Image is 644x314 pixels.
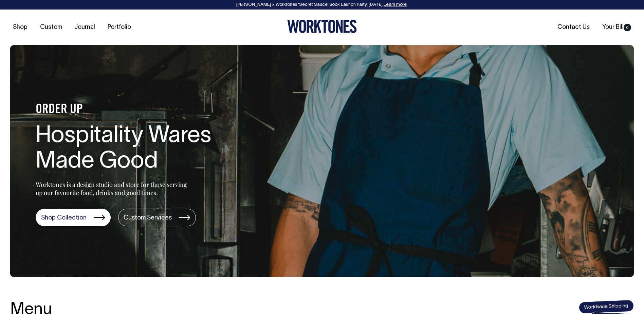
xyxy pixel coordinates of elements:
[36,180,190,197] p: Worktones is a design studio and store for those serving up our favourite food, drinks and good t...
[578,300,634,314] span: Worldwide Shipping
[37,22,65,33] a: Custom
[36,103,253,117] h4: ORDER UP
[105,22,134,33] a: Portfolio
[36,209,111,226] a: Shop Collection
[118,209,196,226] a: Custom Services
[10,22,30,33] a: Shop
[7,2,637,7] div: [PERSON_NAME] × Worktones ‘Secret Sauce’ Book Launch Party, [DATE]. .
[384,3,407,7] a: Learn more
[72,22,98,33] a: Journal
[600,22,634,33] a: Your Bill0
[624,24,631,31] span: 0
[555,22,592,33] a: Contact Us
[36,124,253,175] h1: Hospitality Wares Made Good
